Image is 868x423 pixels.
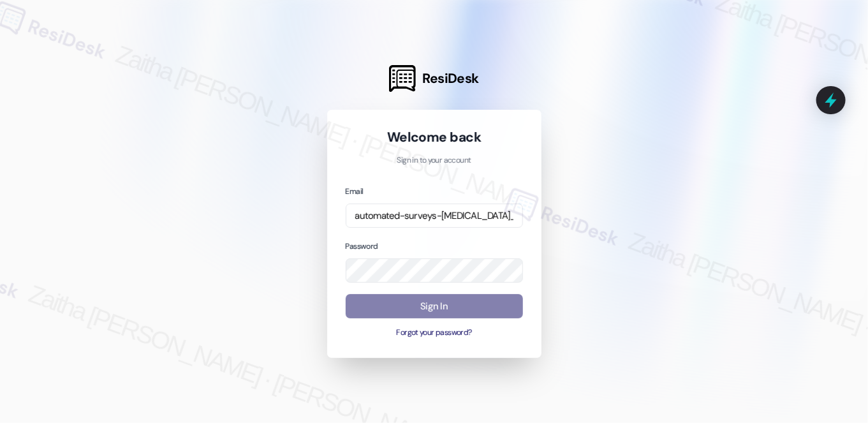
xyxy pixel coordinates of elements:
[346,155,523,167] p: Sign in to your account
[346,128,523,146] h1: Welcome back
[346,294,523,319] button: Sign In
[346,186,364,197] label: Email
[346,204,523,228] input: name@example.com
[346,327,523,339] button: Forgot your password?
[346,241,378,251] label: Password
[389,65,416,92] img: ResiDesk Logo
[422,70,479,87] span: ResiDesk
